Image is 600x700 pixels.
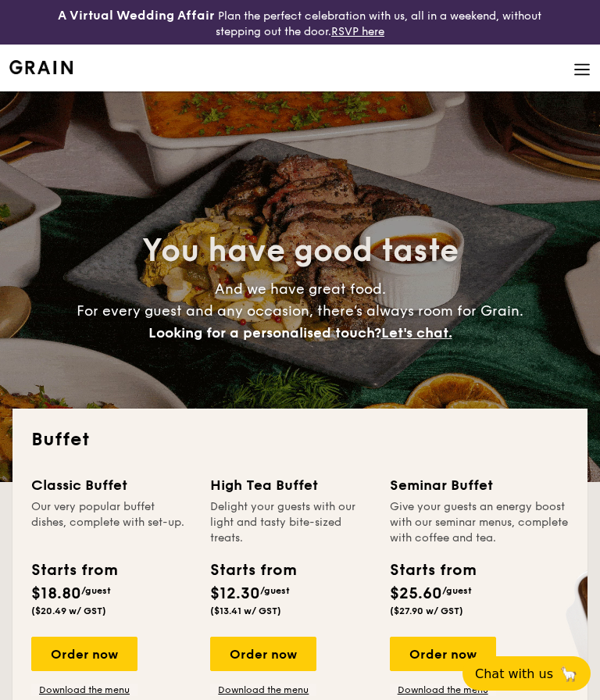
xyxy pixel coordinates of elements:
[148,324,381,341] span: Looking for a personalised touch?
[81,585,111,596] span: /guest
[210,684,316,696] a: Download the menu
[390,605,463,616] span: ($27.90 w/ GST)
[31,427,569,452] h2: Buffet
[50,6,550,38] div: Plan the perfect celebration with us, all in a weekend, without stepping out the door.
[390,684,496,696] a: Download the menu
[58,6,215,25] h4: A Virtual Wedding Affair
[381,324,452,341] span: Let's chat.
[462,656,591,691] button: Chat with us🦙
[31,605,106,616] span: ($20.49 w/ GST)
[390,474,569,496] div: Seminar Buffet
[390,499,569,546] div: Give your guests an energy boost with our seminar menus, complete with coffee and tea.
[142,232,459,270] span: You have good taste
[210,605,281,616] span: ($13.41 w/ GST)
[390,637,496,671] div: Order now
[210,499,370,546] div: Delight your guests with our light and tasty bite-sized treats.
[475,666,553,681] span: Chat with us
[31,559,105,582] div: Starts from
[260,585,290,596] span: /guest
[31,637,137,671] div: Order now
[442,585,472,596] span: /guest
[210,474,370,496] div: High Tea Buffet
[573,61,591,78] img: icon-hamburger-menu.db5d7e83.svg
[331,25,384,38] a: RSVP here
[31,474,191,496] div: Classic Buffet
[9,60,73,74] a: Logotype
[9,60,73,74] img: Grain
[31,499,191,546] div: Our very popular buffet dishes, complete with set-up.
[77,280,523,341] span: And we have great food. For every guest and any occasion, there’s always room for Grain.
[210,559,284,582] div: Starts from
[210,584,260,603] span: $12.30
[31,584,81,603] span: $18.80
[210,637,316,671] div: Order now
[559,665,578,683] span: 🦙
[390,559,473,582] div: Starts from
[31,684,137,696] a: Download the menu
[390,584,442,603] span: $25.60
